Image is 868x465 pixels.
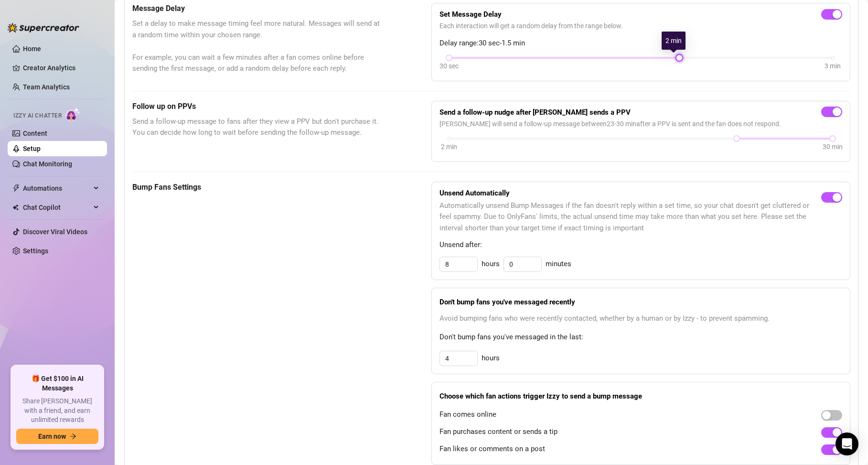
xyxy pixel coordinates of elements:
[439,10,502,19] strong: Set Message Delay
[13,111,62,120] span: Izzy AI Chatter
[439,239,842,251] span: Unsend after:
[132,3,384,14] h5: Message Delay
[441,141,457,152] div: 2 min
[23,200,91,215] span: Chat Copilot
[439,119,842,129] span: [PERSON_NAME] will send a follow-up message between 23 - 30 min after a PPV is sent and the fan d...
[23,228,87,236] a: Discover Viral Videos
[132,101,384,112] h5: Follow up on PPVs
[16,397,98,425] span: Share [PERSON_NAME] with a friend, and earn unlimited rewards
[8,23,79,32] img: logo-BBDzfeDw.svg
[482,259,500,270] span: hours
[23,160,72,168] a: Chat Monitoring
[23,83,70,91] a: Team Analytics
[16,374,98,393] span: 🎁 Get $100 in AI Messages
[65,108,80,121] img: AI Chatter
[23,145,41,152] a: Setup
[23,60,99,76] a: Creator Analytics
[23,247,48,255] a: Settings
[16,429,98,444] button: Earn nowarrow-right
[439,409,496,421] span: Fan comes online
[23,130,47,137] a: Content
[12,204,19,211] img: Chat Copilot
[823,141,843,152] div: 30 min
[38,433,66,440] span: Earn now
[546,259,571,270] span: minutes
[70,433,76,440] span: arrow-right
[439,200,821,234] span: Automatically unsend Bump Messages if the fan doesn't reply within a set time, so your chat doesn...
[439,298,575,306] strong: Don't bump fans you've messaged recently
[439,61,459,71] div: 30 sec
[836,433,858,455] div: Open Intercom Messenger
[132,116,384,139] span: Send a follow-up message to fans after they view a PPV but don't purchase it. You can decide how ...
[482,353,500,364] span: hours
[23,45,41,53] a: Home
[23,181,91,196] span: Automations
[825,61,841,71] div: 3 min
[439,443,545,455] span: Fan likes or comments on a post
[662,32,686,50] div: 2 min
[439,392,642,400] strong: Choose which fan actions trigger Izzy to send a bump message
[439,38,842,49] span: Delay range: 30 sec - 1.5 min
[132,182,384,193] h5: Bump Fans Settings
[439,332,842,343] span: Don't bump fans you've messaged in the last:
[132,18,384,75] span: Set a delay to make message timing feel more natural. Messages will send at a random time within ...
[439,426,557,438] span: Fan purchases content or sends a tip
[439,108,631,117] strong: Send a follow-up nudge after [PERSON_NAME] sends a PPV
[439,189,510,197] strong: Unsend Automatically
[439,313,842,324] span: Avoid bumping fans who were recently contacted, whether by a human or by Izzy - to prevent spamming.
[439,21,842,31] span: Each interaction will get a random delay from the range below.
[12,184,20,192] span: thunderbolt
